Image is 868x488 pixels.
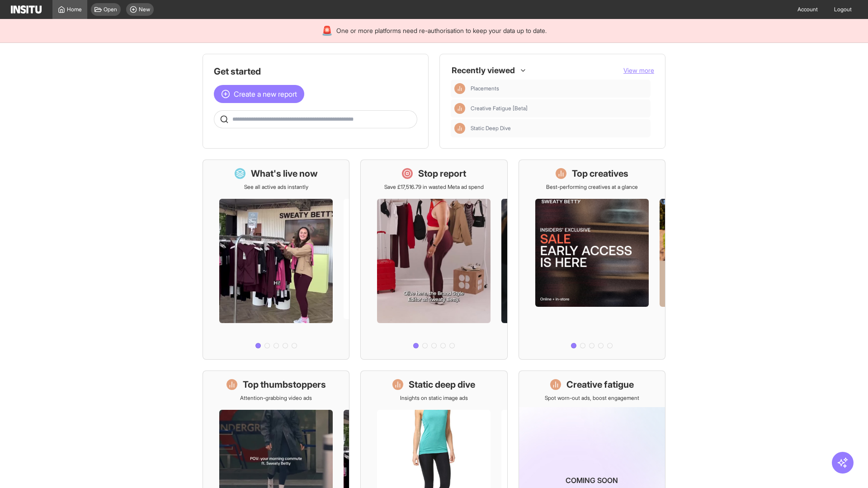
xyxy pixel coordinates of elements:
span: Open [104,6,117,13]
span: Creative Fatigue [Beta] [471,105,647,112]
p: Insights on static image ads [400,394,468,402]
h1: Top creatives [572,167,628,180]
span: View more [623,66,654,74]
p: See all active ads instantly [244,183,308,191]
h1: What's live now [251,167,318,180]
h1: Get started [214,65,417,78]
span: Static Deep Dive [471,125,511,132]
h1: Top thumbstoppers [243,378,326,391]
span: Placements [471,85,647,92]
button: Create a new report [214,85,304,103]
p: Best-performing creatives at a glance [546,183,638,191]
div: Insights [454,103,465,114]
span: Home [67,6,82,13]
span: One or more platforms need re-authorisation to keep your data up to date. [336,26,547,35]
h1: Static deep dive [409,378,475,391]
a: Stop reportSave £17,516.79 in wasted Meta ad spend [360,160,507,360]
div: Insights [454,83,465,94]
a: What's live nowSee all active ads instantly [203,160,349,360]
div: 🚨 [321,24,333,37]
span: Create a new report [234,89,297,99]
img: Logo [11,5,42,14]
p: Save £17,516.79 in wasted Meta ad spend [384,183,484,191]
span: Creative Fatigue [Beta] [471,105,528,112]
span: Placements [471,85,499,92]
h1: Stop report [418,167,466,180]
p: Attention-grabbing video ads [240,394,312,402]
a: Top creativesBest-performing creatives at a glance [519,160,665,360]
div: Insights [454,123,465,134]
span: Static Deep Dive [471,125,647,132]
button: View more [623,66,654,75]
span: New [139,6,150,13]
